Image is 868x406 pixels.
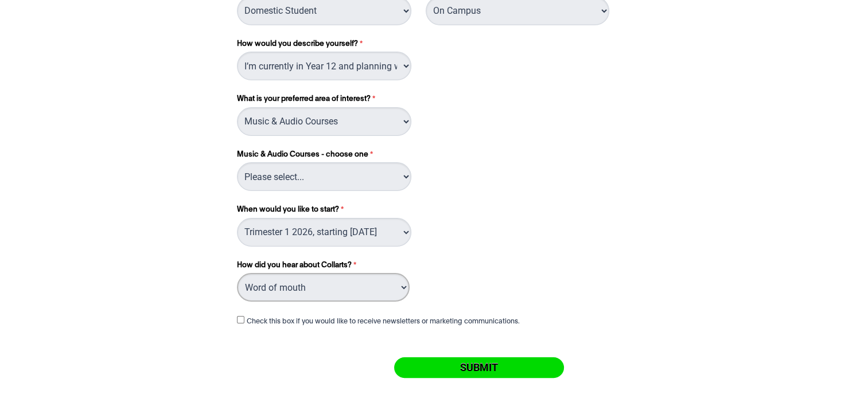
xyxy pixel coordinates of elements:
select: Music & Audio Courses - choose one [237,162,411,191]
label: What is your preferred area of interest? [237,93,414,107]
select: When would you like to start? [237,218,411,247]
label: Music & Audio Courses - choose one [237,149,414,163]
select: What is your preferred area of interest? [237,107,411,136]
input: Submit [394,357,564,378]
select: How did you hear about Collarts? [237,273,410,302]
label: How did you hear about Collarts? [237,260,359,274]
label: Check this box if you would like to receive newsletters or marketing communications. [247,317,520,326]
select: How would you describe yourself? [237,52,411,80]
label: How would you describe yourself? [237,38,414,52]
label: When would you like to start? [237,204,414,218]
